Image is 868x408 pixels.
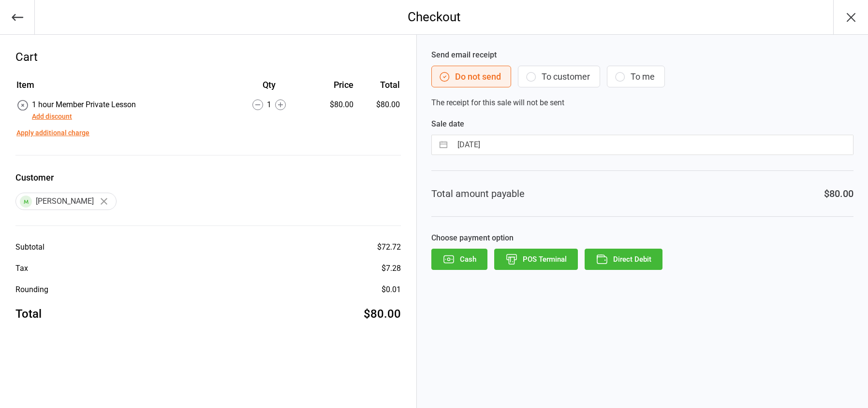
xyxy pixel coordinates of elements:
div: $7.28 [382,263,401,274]
button: To me [607,66,665,87]
label: Choose payment option [431,232,853,244]
div: Tax [15,263,28,274]
div: Subtotal [15,241,44,253]
button: Do not send [431,66,511,87]
label: Send email receipt [431,49,853,61]
button: POS Terminal [494,249,578,270]
div: Rounding [15,284,48,295]
div: Total amount payable [431,186,525,201]
div: 1 [231,99,309,111]
div: $80.00 [309,99,353,111]
div: $80.00 [364,305,401,323]
label: Customer [15,171,401,184]
span: 1 hour Member Private Lesson [32,100,136,109]
th: Qty [231,78,309,98]
button: Apply additional charge [16,128,89,138]
label: Sale date [431,118,853,130]
div: $0.01 [382,284,401,295]
div: Total [15,305,42,323]
th: Item [16,78,230,98]
button: Add discount [32,112,72,122]
div: The receipt for this sale will not be sent [431,49,853,109]
button: Cash [431,249,487,270]
div: $72.72 [377,241,401,253]
button: Direct Debit [585,249,662,270]
button: To customer [518,66,600,87]
div: Price [309,78,353,91]
th: Total [357,78,399,98]
div: [PERSON_NAME] [15,193,117,210]
div: Cart [15,48,401,66]
td: $80.00 [357,99,399,122]
div: $80.00 [824,186,853,201]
